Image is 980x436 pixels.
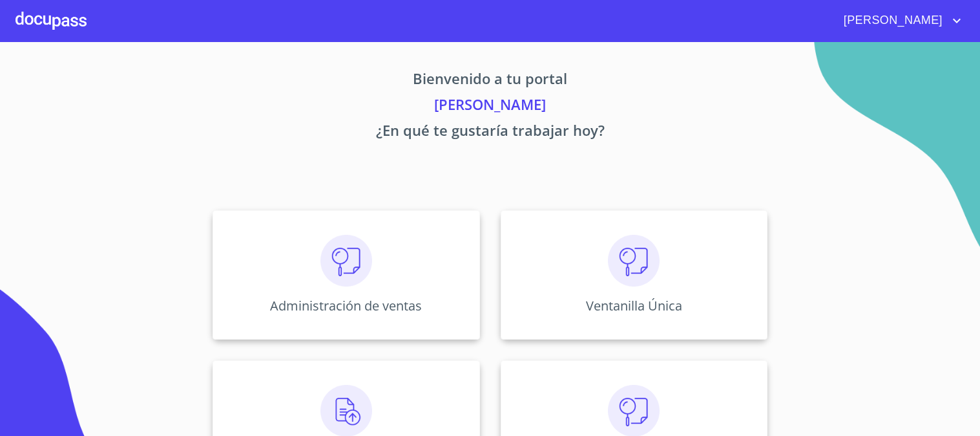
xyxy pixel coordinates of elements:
[92,120,888,146] p: ¿En qué te gustaría trabajar hoy?
[320,235,372,287] img: consulta.png
[92,68,888,94] p: Bienvenido a tu portal
[92,94,888,120] p: [PERSON_NAME]
[270,297,422,314] p: Administración de ventas
[586,297,682,314] p: Ventanilla Única
[608,235,660,287] img: consulta.png
[834,10,964,31] button: account of current user
[834,10,949,31] span: [PERSON_NAME]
